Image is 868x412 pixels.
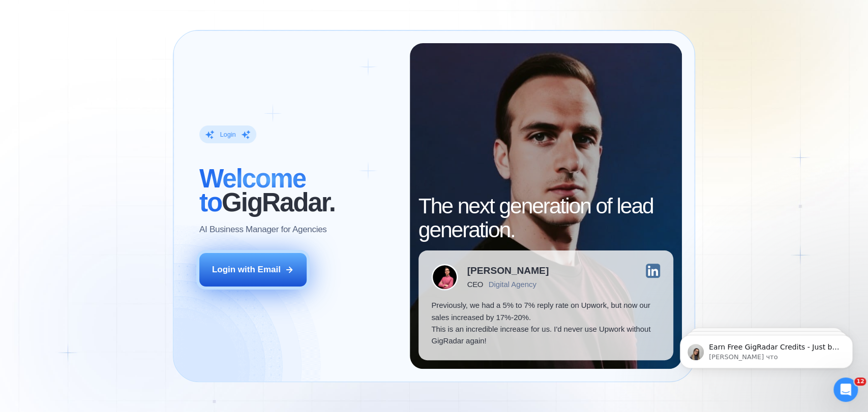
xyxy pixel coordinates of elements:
iframe: Intercom notifications сообщение [665,313,868,385]
button: Login with Email [199,253,307,287]
h2: The next generation of lead generation. [418,194,673,242]
div: Login with Email [212,264,281,275]
p: Previously, we had a 5% to 7% reply rate on Upwork, but now our sales increased by 17%-20%. This ... [431,299,660,347]
p: AI Business Manager for Agencies [199,224,326,235]
span: 12 [854,377,866,386]
div: CEO [467,280,483,289]
div: Login [220,130,235,139]
div: [PERSON_NAME] [467,266,549,275]
div: Digital Agency [489,280,536,289]
span: Welcome to [199,164,306,217]
iframe: Intercom live chat [833,377,858,402]
h2: ‍ GigRadar. [199,167,397,215]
